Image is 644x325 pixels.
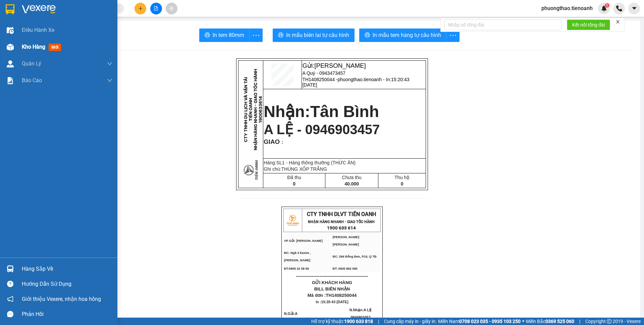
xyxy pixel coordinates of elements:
span: down [107,78,112,83]
span: : [280,140,283,145]
span: more [446,31,459,40]
span: printer [278,32,283,39]
span: Miền Nam [438,318,521,325]
sup: 1 [605,3,609,8]
img: warehouse-icon [7,265,14,272]
span: [PERSON_NAME] [314,62,366,69]
span: phuongthao.tienoanh - In: [302,77,409,88]
div: Hàng sắp về [22,264,112,274]
span: 15:20:43 [DATE] [302,77,409,88]
span: CTY TNHH DLVT TIẾN OANH [307,211,376,217]
span: mới [49,44,61,51]
span: down [107,61,112,66]
span: 15:20:43 [DATE] [43,39,82,44]
span: Hàng:SL [264,160,356,165]
img: warehouse-icon [7,44,14,51]
span: In mẫu tem hàng tự cấu hình [373,31,441,39]
span: Gửi: [302,62,366,69]
button: plus [135,3,146,14]
span: ĐT: 0935 882 082 [333,267,358,270]
span: ĐC: 266 Đồng Đen, P10, Q TB [333,255,377,258]
button: aim [166,3,177,14]
span: Gửi: [37,4,88,18]
span: caret-down [631,5,637,11]
span: | [579,318,580,325]
span: 1 - Hàng thông thường (THỨC ĂN) [282,160,356,165]
span: question-circle [7,281,13,287]
button: more [446,29,460,42]
span: Thu hộ [394,175,410,180]
span: A Quý [284,312,298,323]
button: printerIn mẫu tem hàng tự cấu hình [359,29,446,42]
span: Điều hành xe [22,26,54,34]
span: A Quý - 0943473457 [302,70,345,76]
span: [PERSON_NAME] [37,11,88,18]
span: In mẫu biên lai tự cấu hình [286,31,349,39]
span: ⚪️ [522,320,524,323]
span: 0 [293,181,296,186]
span: printer [205,32,210,39]
span: N.Gửi: [284,312,348,323]
img: warehouse-icon [7,27,14,34]
span: Chưa thu [342,175,362,180]
span: VP Gửi: [PERSON_NAME] [284,239,323,242]
strong: 1900 633 818 [344,319,373,324]
img: phone-icon [616,5,622,11]
span: In tem 80mm [213,31,244,39]
span: A Quý - 0943473457 [37,19,86,25]
strong: 0708 023 035 - 0935 103 250 [459,319,521,324]
span: In : [316,300,348,304]
button: printerIn tem 80mm [199,29,250,42]
span: THÙNG XỐP TRẮNG [281,166,327,172]
img: logo-vxr [6,4,14,14]
span: TH1408250044 [326,293,357,298]
span: phuongthao.tienoanh [536,4,598,12]
span: GIAO [264,138,280,145]
img: icon-new-feature [601,5,607,11]
span: Mã đơn : [308,293,357,298]
span: Ghi chú: [264,166,327,172]
span: close [615,19,620,24]
strong: Nhận: [264,103,379,120]
span: Đã thu [287,175,301,180]
span: aim [169,6,174,11]
input: Nhập số tổng đài [444,19,561,30]
span: ĐT:0905 22 58 58 [284,267,309,270]
span: more [250,31,262,40]
span: Báo cáo [22,76,42,85]
span: Cung cấp máy in - giấy in: [384,318,436,325]
img: solution-icon [7,77,14,84]
span: phuongthao.tienoanh - In: [37,33,91,44]
img: warehouse-icon [7,60,14,67]
span: A LỆ - 0946903457 [264,122,380,137]
span: ---------------------------------------------- [296,273,368,279]
span: Kết nối tổng đài [572,21,605,29]
span: Tân Bình [310,103,379,120]
span: BILL BIÊN NHẬN [314,286,350,291]
span: printer [365,32,370,39]
div: Phản hồi [22,309,112,319]
span: Hỗ trợ kỹ thuật: [311,318,373,325]
span: copyright [607,319,611,324]
span: message [7,311,13,317]
span: Giới thiệu Vexere, nhận hoa hồng [22,295,101,303]
img: logo [284,212,301,229]
strong: NHẬN HÀNG NHANH - GIAO TỐC HÀNH [308,220,375,224]
span: | [378,318,379,325]
strong: Nhận: [14,48,89,85]
span: TH1408250044 - [302,77,409,88]
button: caret-down [628,3,640,14]
div: Hướng dẫn sử dụng [22,279,112,289]
span: plus [138,6,143,11]
span: Quản Lý [22,59,41,68]
span: file-add [154,6,158,11]
span: 15:20:43 [DATE] [321,300,348,304]
span: 0 [401,181,404,186]
span: Kho hàng [22,44,45,50]
span: notification [7,296,13,302]
span: GỬI KHÁCH HÀNG [312,280,352,285]
span: 40.000 [344,181,359,186]
button: printerIn mẫu biên lai tự cấu hình [273,29,355,42]
span: [PERSON_NAME]: [PERSON_NAME] [333,235,360,246]
button: file-add [150,3,162,14]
